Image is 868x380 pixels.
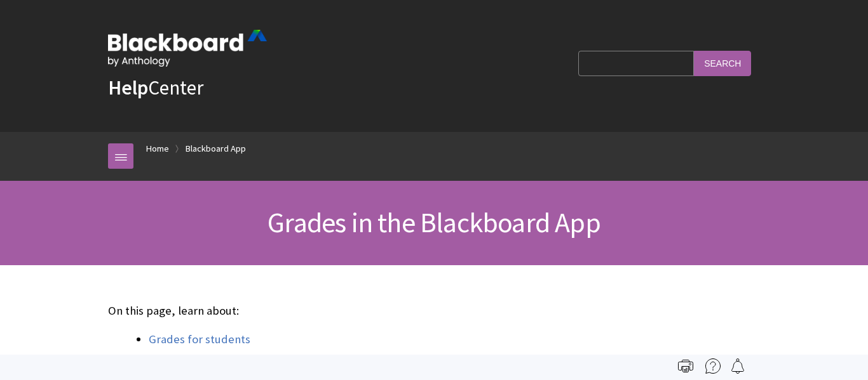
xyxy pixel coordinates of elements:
img: Follow this page [730,358,745,374]
img: More help [705,358,721,374]
img: Blackboard by Anthology [108,30,267,67]
a: HelpCenter [108,75,203,100]
p: On this page, learn about: [108,303,760,319]
img: Print [678,358,693,374]
a: Home [146,141,169,157]
a: Grades for instructors [149,351,261,367]
span: Grades in the Blackboard App [268,205,600,240]
strong: Help [108,75,148,100]
input: Search [694,51,751,75]
a: Grades for students [149,332,250,347]
a: Blackboard App [186,141,246,157]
